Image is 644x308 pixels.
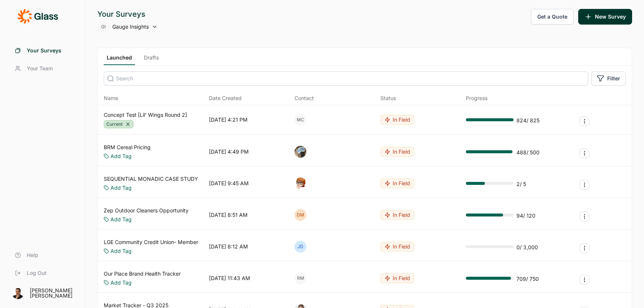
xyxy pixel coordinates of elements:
[112,23,149,31] span: Gauge Insights
[104,270,181,277] a: Our Place Brand Health Tracker
[104,238,198,246] a: LGE Community Credit Union- Member
[380,179,414,188] button: In Field
[380,115,414,125] button: In Field
[578,9,632,25] button: New Survey
[294,241,306,253] div: JD
[209,243,248,250] div: [DATE] 8:12 AM
[209,116,248,123] div: [DATE] 4:21 PM
[607,75,620,82] span: Filter
[580,116,589,126] button: Survey Actions
[104,120,133,128] div: Current
[104,207,189,214] a: Zep Outdoor Cleaners Opportunity
[104,94,118,102] span: Name
[380,210,414,220] button: In Field
[110,216,132,223] a: Add Tag
[110,279,132,286] a: Add Tag
[97,9,158,19] div: Your Surveys
[104,175,198,183] a: SEQUENTIAL MONADIC CASE STUDY
[104,144,151,151] a: BRM Cereal Pricing
[294,146,306,158] img: ocn8z7iqvmiiaveqkfqd.png
[294,272,306,284] div: RM
[516,275,539,283] div: 709 / 750
[294,114,306,126] div: MC
[380,147,414,157] button: In Field
[27,47,61,54] span: Your Surveys
[110,153,132,160] a: Add Tag
[580,212,589,221] button: Survey Actions
[27,65,53,72] span: Your Team
[294,94,314,102] div: Contact
[294,209,306,221] div: DM
[516,117,540,124] div: 824 / 825
[516,149,540,156] div: 488 / 500
[209,148,249,155] div: [DATE] 4:49 PM
[209,94,242,102] span: Date Created
[380,94,396,102] div: Status
[516,244,538,251] div: 0 / 3,000
[110,184,132,192] a: Add Tag
[580,243,589,253] button: Survey Actions
[30,288,76,298] div: [PERSON_NAME] [PERSON_NAME]
[466,94,487,102] div: Progress
[141,54,162,65] a: Drafts
[580,180,589,190] button: Survey Actions
[516,212,535,219] div: 94 / 120
[97,21,109,33] div: GI
[209,180,249,187] div: [DATE] 9:45 AM
[209,211,248,219] div: [DATE] 8:51 AM
[27,269,46,277] span: Log Out
[380,242,414,251] button: In Field
[104,71,588,86] input: Search
[531,9,574,25] button: Get a Quote
[516,180,526,188] div: 2 / 5
[294,177,306,189] img: o7kyh2p2njg4amft5nuk.png
[110,247,132,255] a: Add Tag
[104,54,135,65] a: Launched
[27,251,38,259] span: Help
[580,275,589,285] button: Survey Actions
[12,287,24,299] img: amg06m4ozjtcyqqhuw5b.png
[580,148,589,158] button: Survey Actions
[591,71,626,86] button: Filter
[104,111,187,119] a: Concept Test [Lil' Wings Round 2]
[380,273,414,283] button: In Field
[209,275,250,282] div: [DATE] 11:43 AM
